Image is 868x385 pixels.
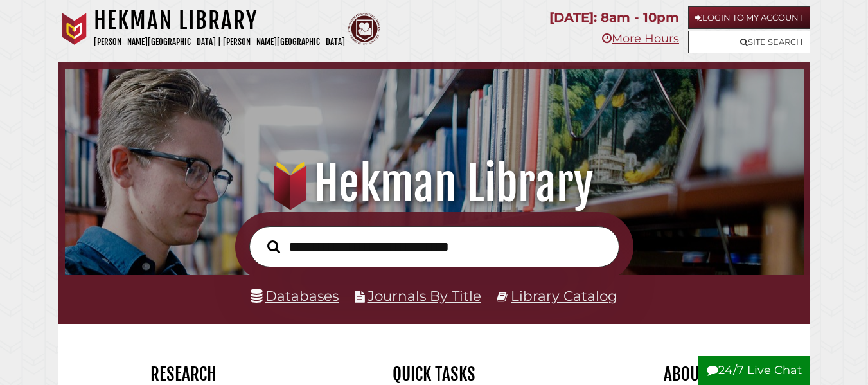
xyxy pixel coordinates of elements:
i: Search [267,240,280,254]
h2: Research [68,363,299,385]
a: Login to My Account [688,6,810,29]
img: Calvin University [58,13,91,45]
button: Search [261,237,287,256]
h1: Hekman Library [94,6,345,35]
img: Calvin Theological Seminary [348,13,380,45]
a: Journals By Title [368,287,481,304]
a: Site Search [688,31,810,53]
a: Library Catalog [511,287,617,304]
a: More Hours [602,31,679,46]
h1: Hekman Library [78,156,791,212]
h2: About [569,363,801,385]
h2: Quick Tasks [319,363,550,385]
a: Databases [251,287,339,304]
p: [DATE]: 8am - 10pm [549,6,679,29]
p: [PERSON_NAME][GEOGRAPHIC_DATA] | [PERSON_NAME][GEOGRAPHIC_DATA] [94,35,345,49]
